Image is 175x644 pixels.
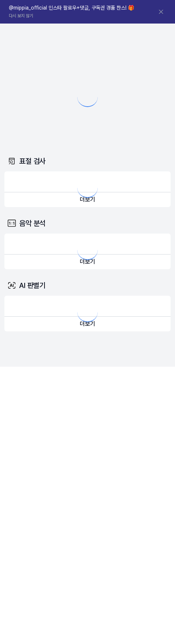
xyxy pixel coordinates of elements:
button: 더보기 [4,317,171,331]
h1: @mippia_official 인스타 팔로우+댓글, 구독권 경품 찬스! 🎁 [9,4,134,12]
div: 음악 분석 [4,213,171,234]
a: 더보기 [4,258,171,265]
button: 더보기 [4,192,171,207]
button: 다시 보지 않기 [9,13,33,19]
a: 더보기 [4,320,171,327]
button: 더보기 [4,255,171,269]
div: 표절 검사 [4,151,171,171]
div: AI 판별기 [4,275,171,296]
a: 더보기 [4,196,171,203]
